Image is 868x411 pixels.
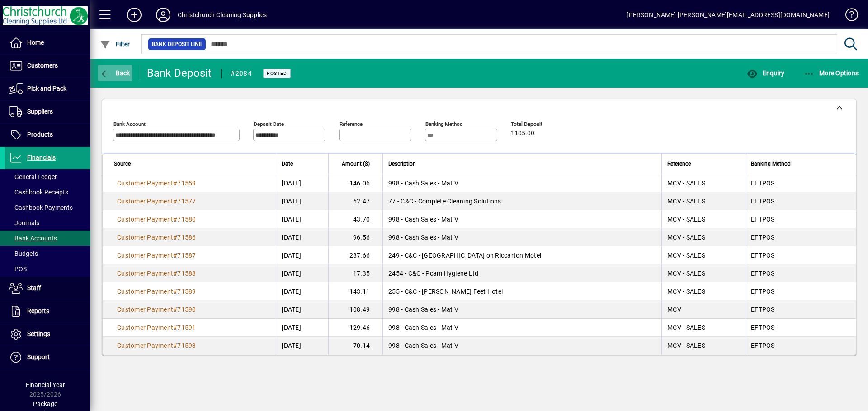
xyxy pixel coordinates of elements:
span: MCV - SALES [667,180,705,187]
span: MCV - SALES [667,270,705,277]
span: Customer Payment [117,216,173,223]
a: Customer Payment#71559 [114,178,199,188]
td: [DATE] [276,264,328,282]
span: Customer Payment [117,198,173,205]
span: EFTPOS [751,270,775,277]
td: 108.49 [328,300,382,319]
a: Customer Payment#71577 [114,196,199,206]
span: Customer Payment [117,270,173,277]
div: #2084 [231,66,252,81]
span: Posted [267,70,287,76]
a: Customer Payment#71589 [114,286,199,296]
span: MCV - SALES [667,342,705,349]
span: # [173,234,177,241]
span: Journals [9,219,39,226]
span: Settings [27,330,50,337]
mat-label: Deposit Date [254,121,284,127]
td: [DATE] [276,228,328,246]
div: Amount ($) [334,159,378,169]
a: Customer Payment#71591 [114,323,199,332]
span: Pick and Pack [27,85,66,92]
a: Customer Payment#71590 [114,305,199,314]
span: Support [27,353,50,360]
div: Source [114,159,270,169]
td: [DATE] [276,337,328,355]
span: Customer Payment [117,180,173,187]
span: # [173,324,177,331]
span: Bank Accounts [9,235,57,242]
span: 71591 [177,324,196,331]
span: 998 - Cash Sales - Mat V [388,234,458,241]
span: EFTPOS [751,252,775,259]
span: Date [282,159,293,169]
span: EFTPOS [751,288,775,295]
a: Cashbook Payments [5,200,90,215]
span: # [173,288,177,295]
span: 255 - C&C - [PERSON_NAME] Feet Hotel [388,288,503,295]
span: Cashbook Receipts [9,189,68,196]
span: Staff [27,284,41,291]
a: Staff [5,277,90,300]
div: Description [388,159,656,169]
a: POS [5,261,90,277]
app-page-header-button: Back [90,65,140,81]
button: Filter [98,36,132,52]
span: Cashbook Payments [9,204,73,211]
span: 71559 [177,180,196,187]
span: Package [33,400,57,407]
span: General Ledger [9,173,57,180]
div: Bank Deposit [147,66,212,80]
button: More Options [802,65,861,81]
span: MCV - SALES [667,252,705,259]
span: MCV - SALES [667,234,705,241]
div: Banking Method [751,159,844,169]
a: Pick and Pack [5,78,90,100]
span: Products [27,131,53,138]
a: Knowledge Base [839,2,857,31]
span: 71589 [177,288,196,295]
td: 129.46 [328,319,382,337]
span: 71588 [177,270,196,277]
span: Customers [27,62,58,69]
span: Enquiry [747,69,784,77]
a: Journals [5,215,90,231]
span: Source [114,159,131,169]
span: 77 - C&C - Complete Cleaning Solutions [388,198,501,205]
a: General Ledger [5,169,90,185]
span: Customer Payment [117,306,173,313]
span: # [173,180,177,187]
td: [DATE] [276,319,328,337]
td: 287.66 [328,246,382,264]
span: MCV - SALES [667,288,705,295]
span: # [173,198,177,205]
span: 71587 [177,252,196,259]
span: EFTPOS [751,306,775,313]
span: Description [388,159,416,169]
span: 71580 [177,216,196,223]
a: Customer Payment#71587 [114,250,199,260]
span: # [173,306,177,313]
td: 43.70 [328,210,382,228]
span: Reports [27,307,49,314]
a: Products [5,124,90,146]
a: Customer Payment#71580 [114,214,199,224]
span: Customer Payment [117,324,173,331]
span: EFTPOS [751,324,775,331]
span: MCV - SALES [667,324,705,331]
td: [DATE] [276,300,328,319]
a: Bank Accounts [5,231,90,246]
td: [DATE] [276,174,328,192]
a: Budgets [5,246,90,261]
td: 17.35 [328,264,382,282]
span: # [173,270,177,277]
a: Support [5,346,90,369]
span: 71590 [177,306,196,313]
span: 998 - Cash Sales - Mat V [388,216,458,223]
span: # [173,342,177,349]
span: 998 - Cash Sales - Mat V [388,180,458,187]
span: EFTPOS [751,216,775,223]
span: More Options [804,69,859,77]
td: [DATE] [276,246,328,264]
span: EFTPOS [751,180,775,187]
span: EFTPOS [751,342,775,349]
